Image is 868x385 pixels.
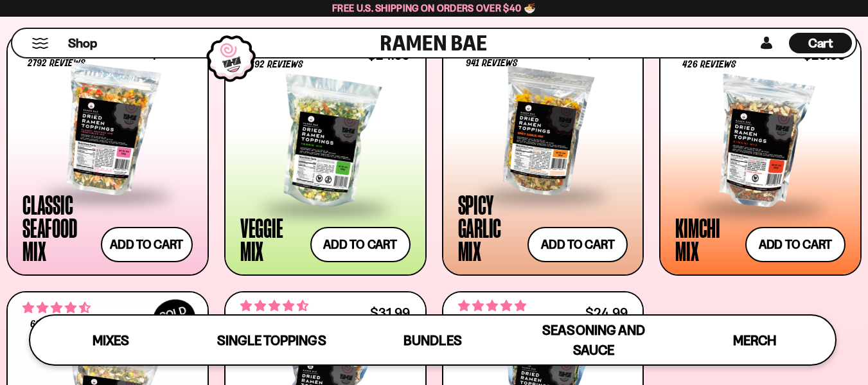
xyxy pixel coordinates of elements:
[585,307,628,319] div: $24.99
[224,32,427,276] a: 4.76 stars 1392 reviews $24.99 Veggie Mix Add to cart
[22,300,91,316] span: 4.64 stars
[352,316,513,364] a: Bundles
[30,316,191,364] a: Mixes
[240,298,308,314] span: 4.62 stars
[458,193,522,262] div: Spicy Garlic Mix
[332,2,536,14] span: Free U.S. Shipping on Orders over $40 🍜
[442,32,644,276] a: 4.75 stars 941 reviews $25.99 Spicy Garlic Mix Add to cart
[240,216,304,262] div: Veggie Mix
[745,227,846,262] button: Add to cart
[403,332,461,348] span: Bundles
[674,316,835,364] a: Merch
[675,216,739,262] div: Kimchi Mix
[527,227,628,262] button: Add to cart
[370,307,410,319] div: $31.99
[789,29,852,57] a: Cart
[659,32,862,276] a: 4.76 stars 426 reviews $25.99 Kimchi Mix Add to cart
[310,227,411,262] button: Add to cart
[68,35,97,52] span: Shop
[542,322,644,358] span: Seasoning and Sauce
[217,332,326,348] span: Single Toppings
[93,332,129,348] span: Mixes
[733,332,776,348] span: Merch
[191,316,353,364] a: Single Toppings
[68,33,97,53] a: Shop
[513,316,675,364] a: Seasoning and Sauce
[31,38,49,49] button: Mobile Menu Trigger
[6,32,209,276] a: 4.68 stars 2792 reviews $26.99 Classic Seafood Mix Add to cart
[101,227,193,262] button: Add to cart
[458,298,526,314] span: 5.00 stars
[808,35,833,51] span: Cart
[22,193,94,262] div: Classic Seafood Mix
